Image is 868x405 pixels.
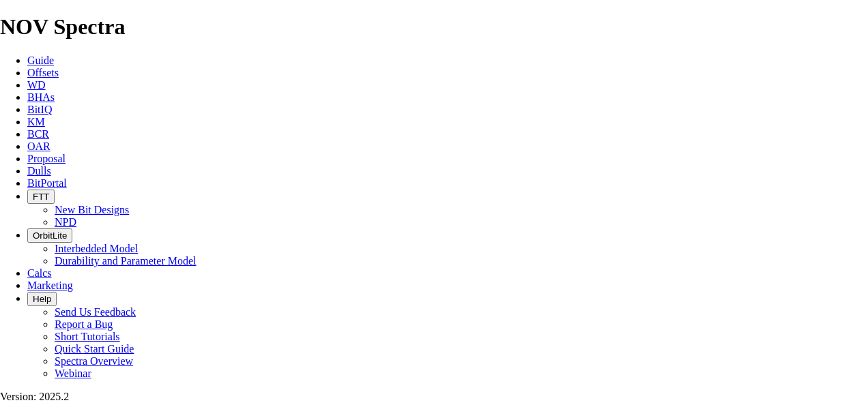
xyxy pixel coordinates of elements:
[27,153,66,164] a: Proposal
[27,128,49,140] a: BCR
[27,228,72,243] button: OrbitLite
[27,292,57,306] button: Help
[33,230,67,241] span: OrbitLite
[27,190,55,204] button: FTT
[33,192,49,202] span: FTT
[55,331,120,342] a: Short Tutorials
[55,243,138,254] a: Interbedded Model
[27,165,51,177] a: Dulls
[27,280,73,291] a: Marketing
[55,355,133,367] a: Spectra Overview
[27,104,52,115] a: BitIQ
[55,318,113,330] a: Report a Bug
[55,306,136,318] a: Send Us Feedback
[27,267,52,279] a: Calcs
[27,177,67,189] a: BitPortal
[55,367,91,379] a: Webinar
[55,343,134,355] a: Quick Start Guide
[33,294,51,304] span: Help
[55,255,197,267] a: Durability and Parameter Model
[27,79,46,91] a: WD
[27,91,55,103] a: BHAs
[27,140,50,152] a: OAR
[55,216,76,228] a: NPD
[27,116,45,127] a: KM
[55,204,129,215] a: New Bit Designs
[27,55,54,66] a: Guide
[27,67,59,78] a: Offsets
